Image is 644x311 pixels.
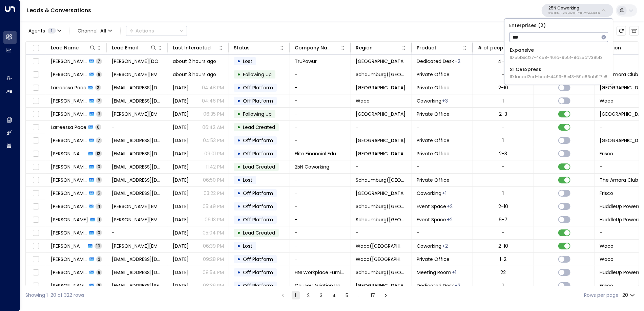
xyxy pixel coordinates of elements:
[112,269,163,276] span: eichelbergerl@hniworkplacefurnishings.com
[295,150,336,157] span: Elite Financial Edu
[290,68,351,81] td: -
[51,177,87,183] span: Elisabeth Gavin
[503,97,504,104] div: 1
[351,226,412,239] td: -
[237,227,241,239] div: •
[112,84,163,91] span: larreessap1983@gmail.com
[96,58,102,64] span: 7
[417,58,454,65] span: Dedicated Desk
[243,203,273,210] span: Off Platform
[51,58,87,65] span: Allison Fox
[51,150,86,157] span: Ed Cross
[237,55,241,67] div: •
[237,214,241,225] div: •
[499,111,507,117] div: 2-3
[203,137,224,144] p: 04:53 PM
[32,97,40,105] span: Toggle select row
[351,121,412,134] td: -
[32,57,40,66] span: Toggle select row
[112,243,163,249] span: jurijs@effodio.com
[507,21,610,29] p: Enterprises ( 2 )
[305,291,313,299] button: Go to page 2
[51,190,87,197] span: Adesh Pansuriya
[173,58,216,65] span: about 2 hours ago
[112,58,163,65] span: allison.fox@trupowur.net
[499,216,508,223] div: 6-7
[51,282,87,289] span: Chase Moyer
[243,97,273,104] span: Off Platform
[95,124,101,130] span: 0
[503,190,504,197] div: 1
[32,216,40,224] span: Toggle select row
[290,134,351,147] td: -
[243,256,273,263] span: Off Platform
[237,267,241,278] div: •
[51,137,87,144] span: Shelby Hartzell
[173,229,189,236] span: Sep 26, 2025
[478,44,508,52] div: # of people
[51,163,87,170] span: Sloane Huber
[32,150,40,158] span: Toggle select row
[243,216,273,223] span: Off Platform
[112,282,163,289] span: chase.moyer@causeyaviationunmanned.com
[417,111,450,117] span: Private Office
[417,282,454,289] span: Dedicated Desk
[237,135,241,146] div: •
[600,256,614,263] span: Waco
[417,243,441,249] span: Coworking
[173,216,189,223] span: Sep 26, 2025
[107,226,168,239] td: -
[51,44,96,52] div: Lead Name
[510,74,607,80] span: ID: 1acad2cd-bca1-4499-8e43-59a86ab9f7e8
[32,70,40,79] span: Toggle select row
[243,177,252,183] span: Lost
[203,177,224,183] p: 06:50 PM
[32,282,40,290] span: Toggle select row
[382,291,390,299] button: Go to next page
[173,177,189,183] span: Sep 30, 2025
[584,292,620,299] label: Rows per page:
[356,282,407,289] span: Frisco(TX)
[100,28,106,34] span: All
[96,190,102,196] span: 5
[295,163,329,170] span: 25N Coworking
[173,124,189,131] span: Oct 08, 2025
[290,253,351,266] td: -
[295,269,346,276] span: HNI Workplace Furnishings
[173,71,216,78] span: about 3 hours ago
[126,26,187,36] button: Actions
[243,137,273,144] span: Off Platform
[412,160,473,173] td: -
[417,150,450,157] span: Private Office
[129,28,154,34] div: Actions
[243,243,252,249] span: Lost
[442,97,448,104] div: Dedicated Desk,Private Office,Virtual Office
[243,124,275,131] span: Lead Created
[417,177,450,183] span: Private Office
[173,44,211,52] div: Last Interacted
[32,136,40,145] span: Toggle select row
[75,26,115,36] button: Channel:All
[32,202,40,211] span: Toggle select row
[203,243,224,249] p: 06:39 PM
[290,213,351,226] td: -
[455,58,461,65] div: Meeting Room,Private Office
[502,124,505,131] div: -
[25,26,64,36] button: Agents1
[204,190,224,197] p: 03:22 PM
[330,291,338,299] button: Go to page 4
[32,44,40,52] span: Toggle select all
[126,26,187,36] div: Button group with a nested menu
[295,44,333,52] div: Company Name
[295,44,340,52] div: Company Name
[112,44,157,52] div: Lead Email
[356,111,406,117] span: Geneva
[503,282,504,289] div: 1
[356,58,407,65] span: Frisco(TX)
[96,177,102,183] span: 9
[629,26,639,36] button: Archived Leads
[203,111,224,117] p: 06:35 PM
[112,203,163,210] span: ryan.telford@cencora.com
[96,203,102,209] span: 4
[502,177,505,183] div: -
